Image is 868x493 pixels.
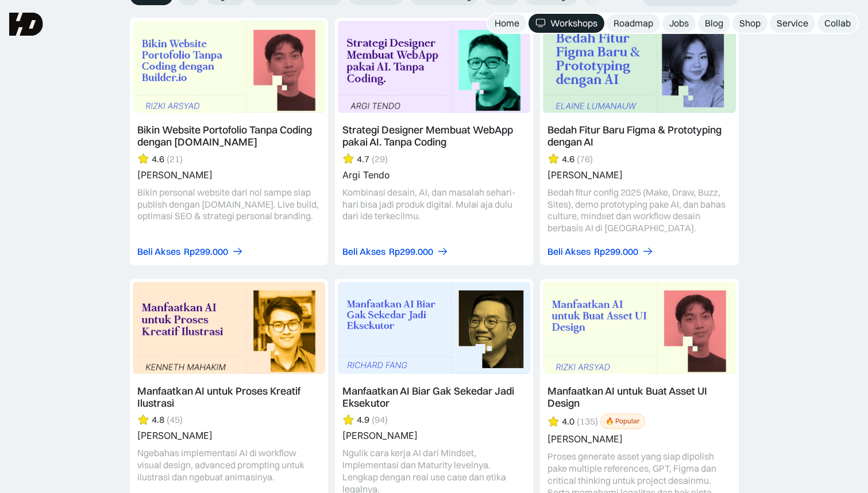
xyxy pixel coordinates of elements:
div: Rp299.000 [594,246,638,258]
div: Collab [824,17,851,29]
a: Shop [732,14,767,33]
a: Beli AksesRp299.000 [342,246,449,258]
div: Workshops [550,17,597,29]
div: Rp299.000 [389,246,433,258]
div: Beli Akses [342,246,385,258]
a: Beli AksesRp299.000 [547,246,654,258]
a: Roadmap [607,14,660,33]
div: Jobs [669,17,689,29]
div: Beli Akses [547,246,591,258]
div: Rp299.000 [184,246,228,258]
a: Home [488,14,526,33]
div: Beli Akses [137,246,180,258]
div: Service [777,17,808,29]
a: Workshops [528,14,604,33]
div: Blog [705,17,723,29]
a: Jobs [662,14,696,33]
a: Collab [817,14,858,33]
div: Roadmap [614,17,653,29]
a: Beli AksesRp299.000 [137,246,244,258]
a: Service [770,14,815,33]
a: Blog [698,14,730,33]
div: Home [495,17,519,29]
div: Shop [739,17,761,29]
